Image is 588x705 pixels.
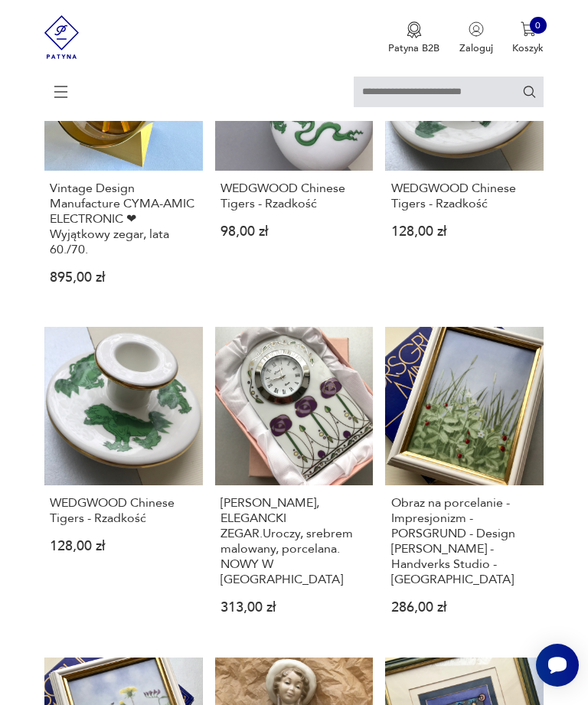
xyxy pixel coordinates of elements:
iframe: Smartsupp widget button [536,644,579,687]
h3: WEDGWOOD Chinese Tigers - Rzadkość [220,181,368,211]
button: Zaloguj [459,21,493,55]
p: 128,00 zł [391,227,539,238]
p: Zaloguj [459,41,493,55]
a: Rennie Mackintosh, ELEGANCKI ZEGAR.Uroczy, srebrem malowany, porcelana. NOWY W PUDEŁKU[PERSON_NAM... [215,327,374,638]
a: Ikona medaluPatyna B2B [388,21,439,55]
a: Obraz na porcelanie - Impresjonizm - PORSGRUND - Design Jann Harr - Handverks Studio - NorwayObra... [385,327,544,638]
p: 286,00 zł [391,602,539,614]
a: WEDGWOOD Chinese Tigers - RzadkośćWEDGWOOD Chinese Tigers - Rzadkość128,00 zł [44,327,203,638]
p: Koszyk [512,41,544,55]
img: Ikonka użytkownika [469,21,484,37]
img: Ikona koszyka [521,21,536,37]
p: 98,00 zł [220,227,368,238]
button: Szukaj [522,84,537,99]
h3: [PERSON_NAME], ELEGANCKI ZEGAR.Uroczy, srebrem malowany, porcelana. NOWY W [GEOGRAPHIC_DATA] [220,495,368,587]
h3: Obraz na porcelanie - Impresjonizm - PORSGRUND - Design [PERSON_NAME] - Handverks Studio - [GEOGR... [391,495,539,587]
button: Patyna B2B [388,21,439,55]
p: 128,00 zł [50,541,198,553]
a: Vintage Design Manufacture CYMA-AMIC ELECTRONIC ❤ Wyjątkowy zegar, lata 60./70.Vintage Design Man... [44,12,203,308]
a: WEDGWOOD Chinese Tigers - RzadkośćWEDGWOOD Chinese Tigers - Rzadkość128,00 zł [385,12,544,308]
button: 0Koszyk [512,21,544,55]
a: WEDGWOOD Chinese Tigers - RzadkośćWEDGWOOD Chinese Tigers - Rzadkość98,00 zł [215,12,374,308]
p: Patyna B2B [388,41,439,55]
div: 0 [530,17,547,34]
h3: WEDGWOOD Chinese Tigers - Rzadkość [50,495,198,526]
h3: Vintage Design Manufacture CYMA-AMIC ELECTRONIC ❤ Wyjątkowy zegar, lata 60./70. [50,181,198,257]
img: Ikona medalu [407,21,422,38]
h3: WEDGWOOD Chinese Tigers - Rzadkość [391,181,539,211]
p: 895,00 zł [50,273,198,284]
p: 313,00 zł [220,602,368,614]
